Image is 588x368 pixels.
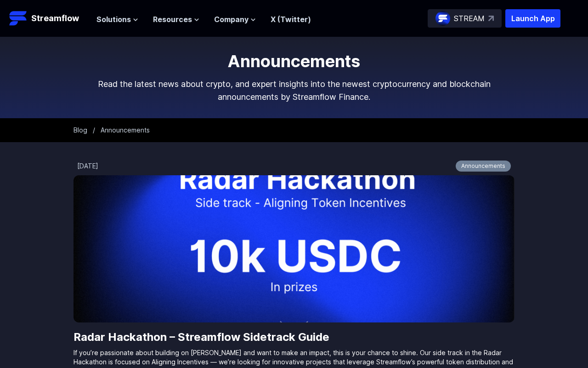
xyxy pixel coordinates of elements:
img: streamflow-logo-circle.png [435,11,450,26]
p: Read the latest news about crypto, and expert insights into the newest cryptocurrency and blockch... [73,78,514,103]
h1: Announcements [73,52,514,70]
span: Announcements [101,126,150,134]
a: Blog [73,126,87,134]
button: Resources [153,14,199,25]
img: Radar Hackathon – Streamflow Sidetrack Guide [73,175,514,322]
img: Streamflow Logo [9,9,28,28]
a: Announcements [456,161,511,172]
div: [DATE] [77,161,98,171]
a: X (Twitter) [271,15,311,24]
a: STREAM [428,9,502,28]
p: Streamflow [31,12,79,25]
span: Resources [153,14,192,25]
img: top-right-arrow.svg [488,16,494,21]
span: Company [214,14,249,25]
a: Radar Hackathon – Streamflow Sidetrack Guide [73,330,514,345]
a: Streamflow [9,9,87,28]
span: Solutions [96,14,131,25]
span: / [93,126,95,134]
button: Company [214,14,256,25]
button: Solutions [96,14,138,25]
p: STREAM [454,13,485,24]
button: Launch App [505,9,560,28]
